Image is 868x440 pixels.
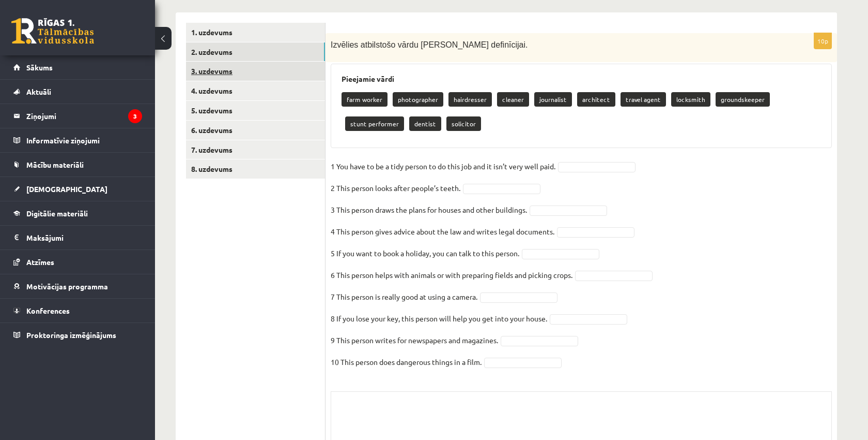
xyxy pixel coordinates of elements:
[26,184,107,194] span: [DEMOGRAPHIC_DATA]
[26,257,54,267] span: Atzīmes
[13,128,142,152] a: Informatīvie ziņojumi
[331,40,528,49] span: Izvēlies atbilstošo vārdu [PERSON_NAME] definīcijai.
[26,104,142,128] legend: Ziņojumi
[13,104,142,128] a: Ziņojumi3
[409,116,441,131] p: dentist
[331,354,482,370] p: 10 This person does dangerous things in a film.
[26,87,51,96] span: Aktuāli
[26,63,53,72] span: Sākums
[26,330,116,340] span: Proktoringa izmēģinājums
[331,332,498,348] p: 9 This person writes for newspapers and magazines.
[331,289,477,304] p: 7 This person is really good at using a camera.
[331,158,555,174] p: 1 You have to be a tidy person to do this job and it isn’t very well paid.
[577,92,615,107] p: architect
[342,75,821,83] h3: Pieejamie vārdi
[13,201,142,225] a: Digitālie materiāli
[13,177,142,201] a: [DEMOGRAPHIC_DATA]
[186,81,325,100] a: 4. uzdevums
[331,180,460,196] p: 2 This person looks after people’s teeth.
[393,92,443,107] p: photographer
[13,299,142,322] a: Konferences
[186,140,325,159] a: 7. uzdevums
[11,18,94,44] a: Rīgas 1. Tālmācības vidusskola
[671,92,710,107] p: locksmith
[186,62,325,81] a: 3. uzdevums
[13,274,142,298] a: Motivācijas programma
[13,323,142,347] a: Proktoringa izmēģinājums
[26,160,84,169] span: Mācību materiāli
[13,55,142,79] a: Sākums
[186,101,325,120] a: 5. uzdevums
[497,92,529,107] p: cleaner
[331,267,572,283] p: 6 This person helps with animals or with preparing fields and picking crops.
[446,116,481,131] p: solicitor
[448,92,492,107] p: hairdresser
[13,226,142,250] a: Maksājumi
[534,92,572,107] p: journalist
[331,202,527,217] p: 3 This person draws the plans for houses and other buildings.
[13,250,142,274] a: Atzīmes
[13,80,142,104] a: Aktuāli
[13,153,142,177] a: Mācību materiāli
[26,128,142,152] legend: Informatīvie ziņojumi
[331,311,547,326] p: 8 If you lose your key, this person will help you get into your house.
[716,92,770,107] p: groundskeeper
[186,23,325,42] a: 1. uzdevums
[186,159,325,179] a: 8. uzdevums
[26,282,108,291] span: Motivācijas programma
[621,92,666,107] p: travel agent
[331,224,554,239] p: 4 This person gives advice about the law and writes legal documents.
[345,116,404,131] p: stunt performer
[26,226,142,250] legend: Maksājumi
[186,121,325,140] a: 6. uzdevums
[128,109,142,123] i: 3
[331,245,519,261] p: 5 If you want to book a holiday, you can talk to this person.
[814,33,832,49] p: 10p
[342,92,388,107] p: farm worker
[26,306,70,315] span: Konferences
[26,209,88,218] span: Digitālie materiāli
[186,42,325,62] a: 2. uzdevums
